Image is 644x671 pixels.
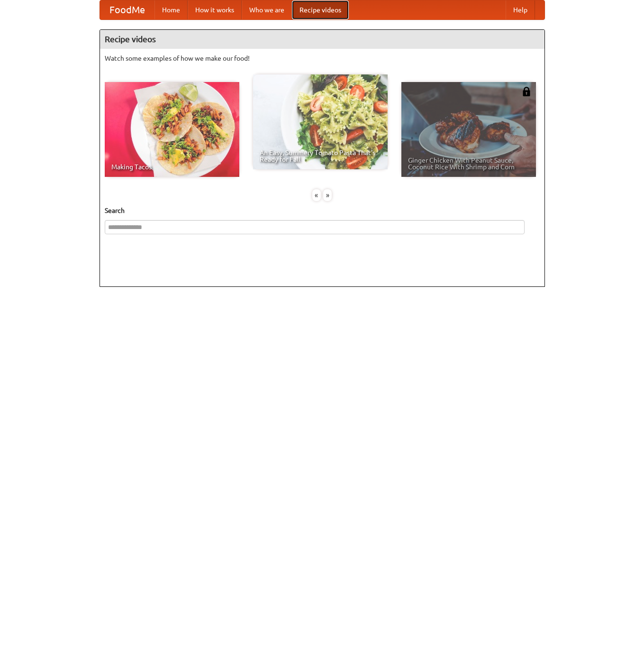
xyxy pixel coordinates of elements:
a: An Easy, Summery Tomato Pasta That's Ready for Fall [253,74,388,169]
img: 483408.png [522,87,531,96]
h4: Recipe videos [100,30,544,49]
p: Watch some examples of how we make our food! [105,54,540,63]
span: An Easy, Summery Tomato Pasta That's Ready for Fall [260,149,381,163]
h5: Search [105,206,540,215]
div: » [323,189,332,201]
a: Making Tacos [105,82,239,177]
a: Who we are [242,0,292,19]
div: « [312,189,321,201]
a: Help [506,0,535,19]
a: FoodMe [100,0,154,19]
a: Home [154,0,188,19]
a: Recipe videos [292,0,349,19]
span: Making Tacos [111,164,233,170]
a: How it works [188,0,242,19]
